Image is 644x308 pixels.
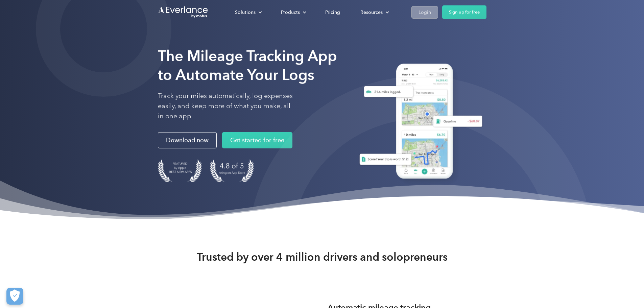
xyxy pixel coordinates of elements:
[325,8,340,17] div: Pricing
[158,159,202,182] img: Badge for Featured by Apple Best New Apps
[158,91,293,121] p: Track your miles automatically, log expenses easily, and keep more of what you make, all in one app
[281,8,300,17] div: Products
[158,6,209,19] a: Go to homepage
[197,250,448,264] strong: Trusted by over 4 million drivers and solopreneurs
[351,58,486,187] img: Everlance, mileage tracker app, expense tracking app
[411,6,438,19] a: Login
[235,8,256,17] div: Solutions
[442,5,486,19] a: Sign up for free
[158,47,337,84] strong: The Mileage Tracking App to Automate Your Logs
[360,8,383,17] div: Resources
[354,6,395,18] div: Resources
[419,8,431,17] div: Login
[228,6,267,18] div: Solutions
[318,6,347,18] a: Pricing
[222,132,292,148] a: Get started for free
[274,6,312,18] div: Products
[6,288,23,305] button: Cookies Settings
[210,159,254,182] img: 4.9 out of 5 stars on the app store
[158,132,217,148] a: Download now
